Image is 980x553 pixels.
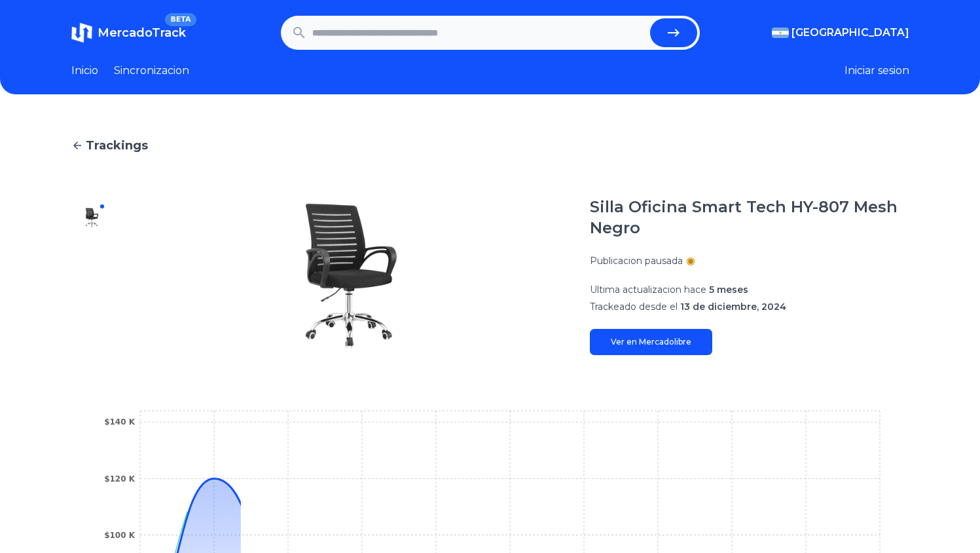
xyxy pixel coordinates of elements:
[104,474,136,484] tspan: $120 K
[709,284,748,296] span: 5 meses
[844,63,909,79] button: Iniciar sesion
[82,207,103,228] img: Silla Oficina Smart Tech HY-807 Mesh Negro
[772,25,909,41] button: [GEOGRAPHIC_DATA]
[114,63,189,79] a: Sincronizacion
[71,22,186,43] a: MercadoTrackBETA
[104,531,136,540] tspan: $100 K
[590,284,706,296] span: Ultima actualizacion hace
[86,136,148,155] span: Trackings
[680,301,786,313] span: 13 de diciembre, 2024
[772,28,789,38] img: Argentina
[104,417,136,427] tspan: $140 K
[791,25,909,41] span: [GEOGRAPHIC_DATA]
[590,301,678,313] span: Trackeado desde el
[139,197,564,355] img: Silla Oficina Smart Tech HY-807 Mesh Negro
[71,136,909,155] a: Trackings
[165,13,196,26] span: BETA
[98,26,186,40] span: MercadoTrack
[590,329,712,355] a: Ver en Mercadolibre
[590,254,683,267] p: Publicacion pausada
[590,197,909,238] h1: Silla Oficina Smart Tech HY-807 Mesh Negro
[71,63,98,79] a: Inicio
[71,22,92,43] img: MercadoTrack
